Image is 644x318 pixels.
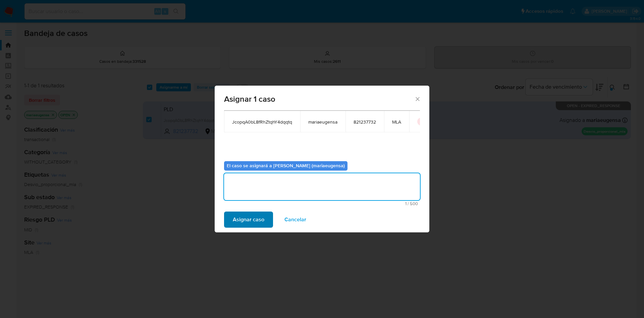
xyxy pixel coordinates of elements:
span: Asignar caso [233,212,264,227]
span: MLA [392,119,401,125]
button: icon-button [417,118,425,126]
span: mariaeugensa [308,119,337,125]
span: Máximo 500 caracteres [226,201,418,206]
span: Asignar 1 caso [224,95,414,103]
span: Cancelar [284,212,306,227]
button: Asignar caso [224,212,273,228]
b: El caso se asignará a [PERSON_NAME] (mariaeugensa) [227,162,345,169]
button: Cerrar ventana [414,96,420,102]
div: assign-modal [215,86,429,232]
button: Cancelar [276,212,315,228]
span: 821237732 [354,119,376,125]
span: JcopqA0bL8fRhZtqhY4dqqtq [232,119,292,125]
